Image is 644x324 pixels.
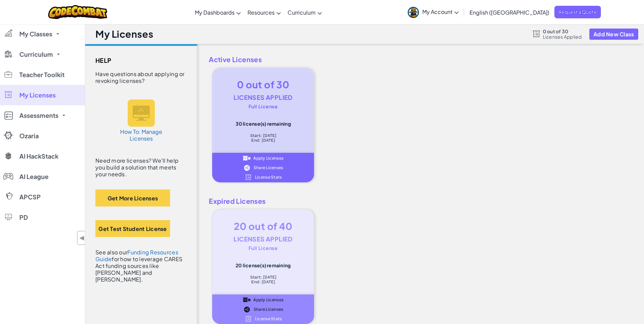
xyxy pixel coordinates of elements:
[222,91,304,104] div: Licenses Applied
[222,138,304,143] div: End: [DATE]
[19,133,39,139] span: Ozaria
[253,156,283,160] span: Apply Licenses
[195,9,235,16] span: My Dashboards
[222,121,304,126] div: 30 license(s) remaining
[247,9,275,16] span: Resources
[543,29,582,34] span: 0 out of 30
[222,246,304,250] div: Full License
[95,55,112,66] span: Help
[466,3,553,21] a: English ([GEOGRAPHIC_DATA])
[243,306,251,312] img: IconShare_Black.svg
[79,233,85,243] span: ◀
[222,280,304,284] div: End: [DATE]
[222,133,304,138] div: Start: [DATE]
[19,153,58,159] span: AI HackStack
[284,3,325,21] a: Curriculum
[95,28,153,40] h1: My Licenses
[222,275,304,280] div: Start: [DATE]
[222,78,304,91] div: 0 out of 30
[95,220,170,237] button: Get Test Student License
[422,8,459,15] span: My Account
[222,263,304,268] div: 20 license(s) remaining
[191,3,244,21] a: My Dashboards
[95,71,187,84] div: Have questions about applying or revoking licenses?
[95,249,187,283] div: See also our for how to leverage CARES Act funding sources like [PERSON_NAME] and [PERSON_NAME].
[243,297,251,303] img: IconApplyLicenses_Black.svg
[253,298,283,302] span: Apply Licenses
[48,5,108,19] img: CodeCombat logo
[204,196,637,206] span: Expired Licenses
[119,128,163,142] h5: How To: Manage Licenses
[404,1,462,23] a: My Account
[95,249,178,263] a: Funding Resources Guide
[222,104,304,109] div: Full License
[255,317,282,321] span: License Stats
[244,174,252,180] img: IconLicense_White.svg
[543,34,582,39] span: Licenses Applied
[243,165,251,171] img: IconShare_White.svg
[204,54,637,65] span: Active Licenses
[255,175,282,179] span: License Stats
[254,166,283,170] span: Share Licenses
[244,3,284,21] a: Resources
[288,9,316,16] span: Curriculum
[254,307,283,311] span: Share Licenses
[19,92,56,98] span: My Licenses
[408,7,419,18] img: avatar
[243,155,251,161] img: IconApplyLicenses_White.svg
[95,190,170,206] button: Get More Licenses
[470,9,549,16] span: English ([GEOGRAPHIC_DATA])
[554,6,601,18] a: Request a Quote
[95,157,187,178] div: Need more licenses? We'll help you build a solution that meets your needs.
[19,31,52,37] span: My Classes
[19,72,65,78] span: Teacher Toolkit
[589,29,638,40] button: Add New Class
[222,220,304,233] div: 20 out of 40
[19,174,49,180] span: AI League
[19,51,53,57] span: Curriculum
[244,316,252,322] img: IconLicense_White.svg
[19,112,58,119] span: Assessments
[222,233,304,246] div: Licenses Applied
[116,93,167,149] a: How To: Manage Licenses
